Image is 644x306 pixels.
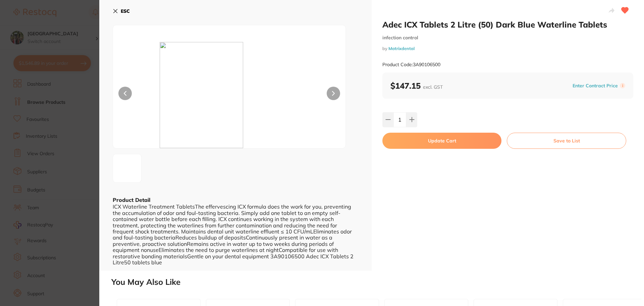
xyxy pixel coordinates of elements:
a: Matrixdental [388,46,415,51]
span: excl. GST [423,84,443,90]
div: ICX Waterline Treatment TabletsThe effervescing ICX formula does the work for you, preventing the... [113,204,358,265]
small: Product Code: 3A90106500 [382,62,440,68]
small: infection control [382,35,633,41]
button: Update Cart [382,133,501,149]
b: Product Detail [113,196,150,203]
h2: You May Also Like [111,277,641,287]
b: $147.15 [390,81,443,91]
img: anBn [160,42,299,148]
img: anBn [115,163,126,174]
small: by [382,46,633,51]
button: ESC [113,5,130,17]
label: i [620,83,625,88]
b: ESC [121,8,130,14]
h2: Adec ICX Tablets 2 Litre (50) Dark Blue Waterline Tablets [382,19,633,30]
button: Save to List [507,133,626,149]
button: Enter Contract Price [571,83,620,89]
